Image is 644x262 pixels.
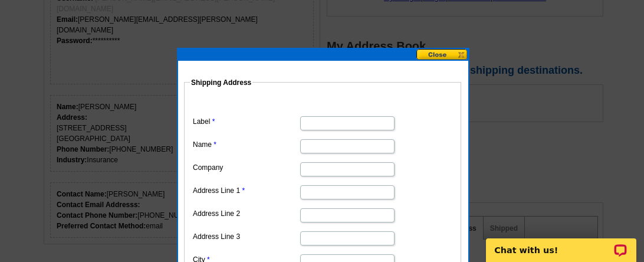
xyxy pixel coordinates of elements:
legend: Shipping Address [190,77,252,88]
label: Address Line 3 [193,231,299,242]
label: Address Line 1 [193,185,299,196]
label: Label [193,116,299,127]
label: Address Line 2 [193,208,299,219]
label: Company [193,162,299,173]
label: Name [193,139,299,150]
iframe: LiveChat chat widget [478,225,644,262]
